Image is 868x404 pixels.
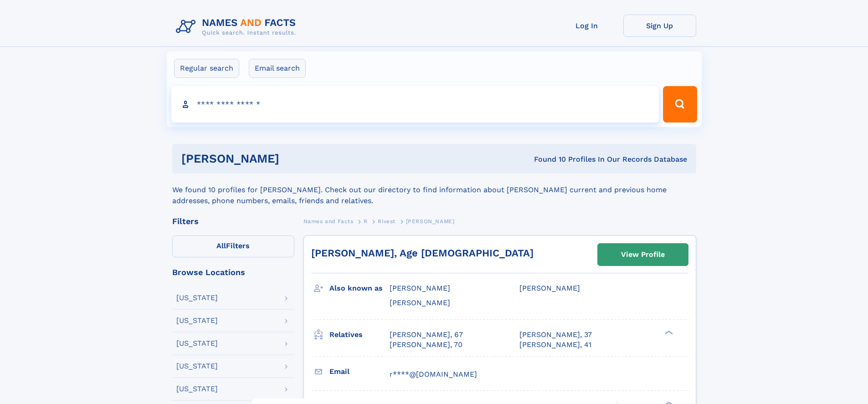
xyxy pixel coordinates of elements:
[663,329,673,335] div: ❯
[303,215,354,227] a: Names and Facts
[181,153,407,164] h1: [PERSON_NAME]
[663,86,697,123] button: Search Button
[519,330,592,340] a: [PERSON_NAME], 37
[378,215,395,227] a: Rivest
[550,15,623,37] a: Log In
[390,284,450,292] span: [PERSON_NAME]
[519,284,580,292] span: [PERSON_NAME]
[172,174,696,206] div: We found 10 profiles for [PERSON_NAME]. Check out our directory to find information about [PERSON...
[329,364,390,379] h3: Email
[364,218,368,225] span: R
[519,340,591,350] a: [PERSON_NAME], 41
[172,15,303,39] img: Logo Names and Facts
[176,294,218,302] div: [US_STATE]
[623,15,696,37] a: Sign Up
[621,244,665,265] div: View Profile
[311,247,534,259] a: [PERSON_NAME], Age [DEMOGRAPHIC_DATA]
[176,340,218,347] div: [US_STATE]
[390,298,450,307] span: [PERSON_NAME]
[176,317,218,324] div: [US_STATE]
[598,244,688,266] a: View Profile
[390,330,463,340] a: [PERSON_NAME], 67
[172,217,294,225] div: Filters
[174,59,239,78] label: Regular search
[390,340,462,350] a: [PERSON_NAME], 70
[378,218,395,225] span: Rivest
[176,363,218,370] div: [US_STATE]
[172,235,294,257] label: Filters
[216,241,226,250] span: All
[172,268,294,276] div: Browse Locations
[176,385,218,393] div: [US_STATE]
[406,218,455,225] span: [PERSON_NAME]
[364,215,368,227] a: R
[329,281,390,296] h3: Also known as
[406,154,687,164] div: Found 10 Profiles In Our Records Database
[249,59,306,78] label: Email search
[329,327,390,343] h3: Relatives
[171,86,659,123] input: search input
